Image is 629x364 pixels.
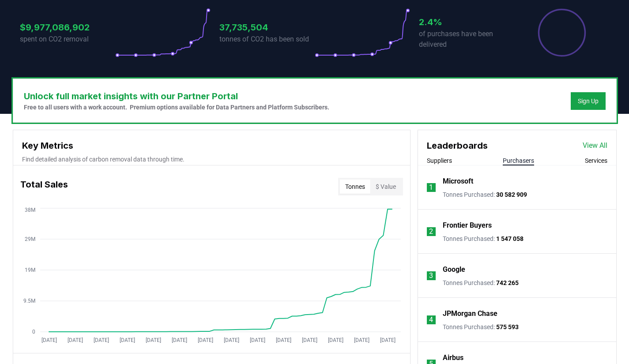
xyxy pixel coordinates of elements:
[145,337,161,343] tspan: [DATE]
[25,267,35,273] tspan: 19M
[585,156,607,165] button: Services
[223,337,239,343] tspan: [DATE]
[443,190,527,199] p: Tonnes Purchased :
[429,315,433,325] p: 4
[503,156,534,165] button: Purchasers
[340,180,370,194] button: Tonnes
[328,337,343,343] tspan: [DATE]
[429,226,433,237] p: 2
[93,337,109,343] tspan: [DATE]
[443,264,465,275] a: Google
[419,15,514,29] h3: 2.4%
[23,298,35,304] tspan: 9.5M
[443,353,463,363] a: Airbus
[443,220,492,231] a: Frontier Buyers
[496,191,527,198] span: 30 582 909
[427,156,452,165] button: Suppliers
[496,323,519,330] span: 575 593
[496,279,519,286] span: 742 265
[20,34,115,45] p: spent on CO2 removal
[25,236,35,242] tspan: 29M
[119,337,135,343] tspan: [DATE]
[24,90,329,103] h3: Unlock full market insights with our Partner Portal
[32,329,35,335] tspan: 0
[25,207,35,213] tspan: 38M
[443,176,473,187] a: Microsoft
[197,337,213,343] tspan: [DATE]
[443,308,497,319] a: JPMorgan Chase
[443,323,519,331] p: Tonnes Purchased :
[20,21,115,34] h3: $9,977,086,902
[380,337,395,343] tspan: [DATE]
[22,139,401,152] h3: Key Metrics
[171,337,187,343] tspan: [DATE]
[354,337,369,343] tspan: [DATE]
[219,34,315,45] p: tonnes of CO2 has been sold
[301,337,317,343] tspan: [DATE]
[571,92,606,110] button: Sign Up
[67,337,83,343] tspan: [DATE]
[219,21,315,34] h3: 37,735,504
[443,234,524,243] p: Tonnes Purchased :
[578,97,599,105] a: Sign Up
[537,8,587,57] div: Percentage of sales delivered
[429,182,433,193] p: 1
[20,178,68,195] h3: Total Sales
[496,235,524,242] span: 1 547 058
[249,337,265,343] tspan: [DATE]
[427,139,488,152] h3: Leaderboards
[41,337,56,343] tspan: [DATE]
[583,140,607,151] a: View All
[443,278,519,287] p: Tonnes Purchased :
[275,337,291,343] tspan: [DATE]
[24,103,329,112] p: Free to all users with a work account. Premium options available for Data Partners and Platform S...
[429,270,433,281] p: 3
[22,155,401,164] p: Find detailed analysis of carbon removal data through time.
[419,29,514,50] p: of purchases have been delivered
[370,180,401,194] button: $ Value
